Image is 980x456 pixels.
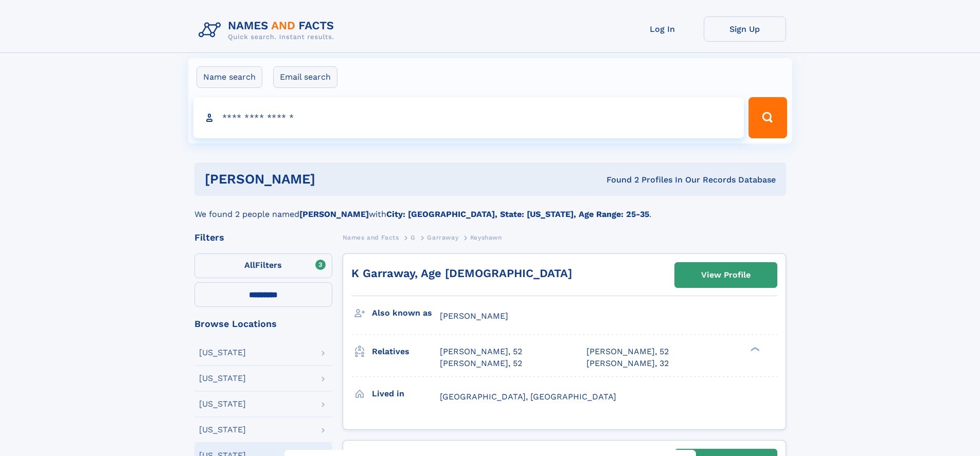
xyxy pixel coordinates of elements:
[586,358,669,369] a: [PERSON_NAME], 32
[704,16,786,42] a: Sign Up
[411,231,416,244] a: G
[411,234,416,241] span: G
[199,349,246,357] div: [US_STATE]
[194,233,332,242] div: Filters
[440,392,616,402] span: [GEOGRAPHIC_DATA], [GEOGRAPHIC_DATA]
[372,385,440,403] h3: Lived in
[244,260,255,270] span: All
[440,358,522,369] a: [PERSON_NAME], 52
[199,400,246,408] div: [US_STATE]
[194,253,332,278] label: Filters
[427,234,458,241] span: Garraway
[351,267,572,280] a: K Garraway, Age [DEMOGRAPHIC_DATA]
[197,66,262,88] label: Name search
[372,343,440,360] h3: Relatives
[749,97,787,138] button: Search Button
[461,174,776,186] div: Found 2 Profiles In Our Records Database
[675,263,777,287] a: View Profile
[621,16,704,42] a: Log In
[343,231,399,244] a: Names and Facts
[299,209,369,219] b: [PERSON_NAME]
[273,66,337,88] label: Email search
[586,346,669,357] a: [PERSON_NAME], 52
[199,426,246,434] div: [US_STATE]
[205,173,461,186] h1: [PERSON_NAME]
[440,346,522,357] a: [PERSON_NAME], 52
[199,374,246,382] div: [US_STATE]
[470,234,502,241] span: Keyshawn
[194,196,786,221] div: We found 2 people named with .
[193,97,744,138] input: search input
[427,231,458,244] a: Garraway
[748,346,760,353] div: ❯
[372,304,440,322] h3: Also known as
[701,263,751,287] div: View Profile
[194,16,343,44] img: Logo Names and Facts
[440,311,508,321] span: [PERSON_NAME]
[194,319,332,329] div: Browse Locations
[386,209,649,219] b: City: [GEOGRAPHIC_DATA], State: [US_STATE], Age Range: 25-35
